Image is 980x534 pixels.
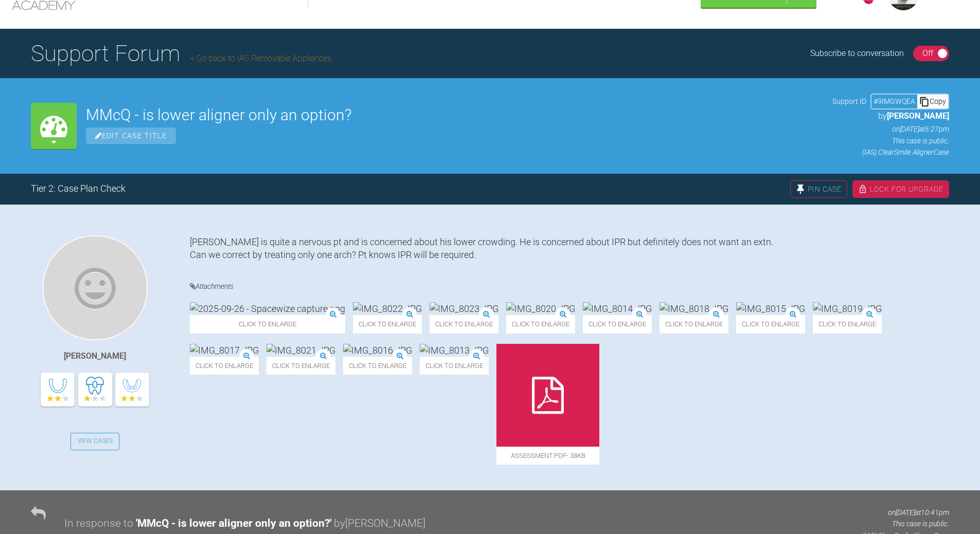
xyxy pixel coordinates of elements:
p: by [832,109,949,123]
span: Click to enlarge [190,357,259,375]
div: Lock For Upgrade [852,180,949,198]
span: Click to enlarge [353,315,422,333]
div: Subscribe to conversation [810,47,904,60]
img: IMG_8023.JPG [430,302,498,315]
div: Tier 2: Case Plan Check [31,181,126,196]
div: # 9IMGWQEA [871,96,917,107]
img: IMG_8017.JPG [190,344,259,357]
img: 2025-09-26 - Spacewize capture.png [190,302,345,315]
h1: Support Forum [31,35,331,71]
span: Click to enlarge [736,315,805,333]
div: [PERSON_NAME] is quite a nervous pt and is concerned about his lower crowding. He is concerned ab... [190,235,949,265]
span: Click to enlarge [430,315,498,333]
img: Gavin Maguire [43,235,148,340]
span: Click to enlarge [343,357,412,375]
span: Click to enlarge [583,315,652,333]
p: (IAS) ClearSmile Aligner Case [832,146,949,158]
span: Click to enlarge [420,357,489,375]
img: lock.6dc949b6.svg [858,185,867,194]
span: Click to enlarge [813,315,882,333]
div: Pin Case [790,180,847,198]
img: IMG_8020.JPG [506,302,575,315]
div: In response to [64,515,133,532]
img: IMG_8019.JPG [813,302,882,315]
div: Copy [917,95,948,108]
img: IMG_8022.JPG [353,302,422,315]
p: This case is public. [862,518,949,529]
h2: MMcQ - is lower aligner only an option? [86,107,823,123]
span: Edit Case Title [86,127,176,144]
span: Click to enlarge [190,315,345,333]
p: on [DATE] at 5:27pm [832,123,949,135]
div: Off [922,47,933,60]
img: IMG_8016.JPG [343,344,412,357]
span: Click to enlarge [506,315,575,333]
img: IMG_8013.JPG [420,344,489,357]
span: Click to enlarge [660,315,728,333]
a: Go back to IAS Removable Appliances [190,53,331,63]
p: on [DATE] at 10:41pm [862,507,949,518]
span: Support ID [832,96,866,107]
img: IMG_8015.JPG [736,302,805,315]
span: assessment.pdf - 38KB [496,447,599,465]
p: This case is public. [832,135,949,146]
div: ' MMcQ - is lower aligner only an option? ' [136,515,331,532]
span: Click to enlarge [266,357,335,375]
img: IMG_8014.JPG [583,302,652,315]
img: IMG_8018.JPG [660,302,728,315]
img: pin.fff216dc.svg [796,185,805,194]
img: IMG_8021.JPG [266,344,335,357]
div: [PERSON_NAME] [64,349,126,363]
span: [PERSON_NAME] [887,111,949,121]
a: View Cases [70,433,120,450]
h4: Attachments [190,280,949,293]
div: by [PERSON_NAME] [334,515,425,532]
